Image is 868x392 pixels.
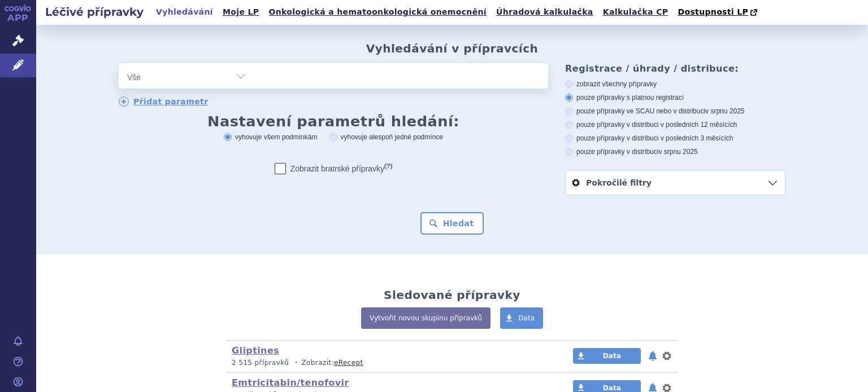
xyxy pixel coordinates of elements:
p: Zobrazit: [232,358,474,368]
button: nastavení [661,349,672,363]
label: pouze přípravky v distribuci v posledních 12 měsících [565,120,785,129]
label: vyhovuje všem podmínkám [224,133,317,142]
i: • [291,358,301,368]
button: notifikace [647,349,658,363]
a: Gliptines [232,345,279,356]
a: Kalkulačka CP [600,5,672,20]
a: Emtricitabin/tenofovir [232,377,349,388]
a: Onkologická a hematoonkologická onemocnění [265,5,490,20]
span: Data [603,352,621,360]
label: pouze přípravky v distribuci v posledních 3 měsících [565,134,785,143]
label: pouze přípravky v distribuci [565,147,785,156]
a: Data [500,307,543,329]
h2: Léčivé přípravky [36,4,153,20]
a: Pokročilé filtry [566,171,785,195]
a: eRecept [334,359,363,367]
h3: Nastavení parametrů hledání: [119,116,548,127]
span: 2 515 přípravků [232,359,289,367]
a: Přidat parametr [119,96,209,107]
h2: Vyhledávání v přípravcích [366,42,539,55]
a: Vytvořit novou skupinu přípravků [361,307,491,329]
a: Data [573,348,641,364]
a: Vyhledávání [153,5,216,20]
h2: Sledované přípravky [384,288,520,302]
span: Data [603,384,621,392]
h3: Registrace / úhrady / distribuce: [565,63,785,74]
label: zobrazit všechny přípravky [565,80,785,89]
a: Dostupnosti LP [674,5,763,20]
button: Hledat [420,212,484,235]
span: Dostupnosti LP [678,7,748,16]
span: v srpnu 2025 [705,107,744,115]
label: pouze přípravky s platnou registrací [565,93,785,102]
span: v srpnu 2025 [658,148,697,156]
a: Moje LP [219,5,262,20]
label: pouze přípravky ve SCAU nebo v distribuci [565,107,785,116]
label: Zobrazit bratrské přípravky [275,163,393,174]
a: Úhradová kalkulačka [493,5,597,20]
span: Data [518,314,535,322]
abbr: (?) [384,162,392,170]
label: vyhovuje alespoň jedné podmínce [329,133,443,142]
